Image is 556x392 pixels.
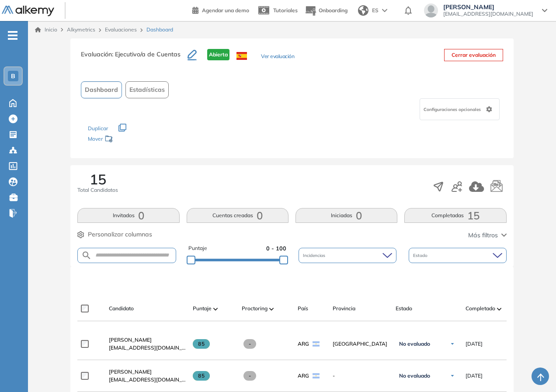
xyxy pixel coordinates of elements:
span: 15 [90,172,106,186]
span: [DATE] [466,340,483,348]
img: [missing "en.ARROW_ALT" translation] [497,308,501,310]
span: B [11,73,15,80]
span: - [333,372,389,380]
span: Alkymetrics [67,26,95,33]
button: Ver evaluación [261,52,294,62]
span: [EMAIL_ADDRESS][DOMAIN_NAME] [443,10,533,17]
span: Abierta [207,49,229,60]
span: País [298,305,308,312]
span: - [243,371,256,381]
button: Estadísticas [125,81,169,98]
span: 0 - 100 [266,244,286,253]
img: Ícono de flecha [450,341,455,347]
h3: Evaluación [81,49,188,67]
span: ARG [298,372,309,380]
span: [PERSON_NAME] [109,368,152,375]
img: arrow [382,9,387,12]
div: Estado [409,248,507,263]
img: Logo [2,6,54,17]
img: ARG [313,373,320,378]
a: [PERSON_NAME] [109,368,186,376]
img: [missing "en.ARROW_ALT" translation] [269,308,274,310]
span: Incidencias [303,252,327,259]
span: : Ejecutivo/a de Cuentas [112,50,181,58]
div: Mover [88,132,175,148]
button: Cuentas creadas0 [187,208,288,223]
span: - [243,339,256,349]
button: Más filtros [468,231,507,240]
span: Dashboard [146,26,173,34]
span: [DATE] [466,372,483,380]
span: Duplicar [88,125,108,132]
span: No evaluado [399,372,430,379]
a: Inicio [35,26,57,34]
span: Estado [396,305,412,312]
span: Personalizar columnas [88,230,152,239]
img: [missing "en.ARROW_ALT" translation] [213,308,218,310]
span: [EMAIL_ADDRESS][DOMAIN_NAME] [109,376,186,384]
button: Cerrar evaluación [444,49,503,61]
span: [GEOGRAPHIC_DATA] [333,340,389,348]
span: Onboarding [319,7,347,14]
span: ES [372,7,379,14]
span: Configuraciones opcionales [424,106,483,113]
span: Dashboard [85,85,118,94]
span: Completado [466,305,495,312]
img: world [358,5,368,16]
span: Más filtros [468,231,498,240]
span: Tutoriales [273,7,298,14]
div: Incidencias [299,248,396,263]
img: SEARCH_ALT [81,250,92,261]
span: Agendar una demo [202,7,249,14]
span: Total Candidatos [77,186,118,194]
span: Estadísticas [129,85,165,94]
img: ESP [236,52,247,60]
div: Configuraciones opcionales [420,98,500,120]
button: Personalizar columnas [77,230,152,239]
span: Proctoring [242,305,268,312]
span: 85 [193,339,210,349]
button: Completadas15 [404,208,506,223]
img: Ícono de flecha [450,373,455,378]
span: [PERSON_NAME] [443,3,533,10]
span: [PERSON_NAME] [109,336,152,343]
a: Agendar una demo [192,4,249,15]
img: ARG [313,341,320,347]
span: Provincia [333,305,355,312]
button: Iniciadas0 [295,208,397,223]
button: Onboarding [305,1,347,20]
span: ARG [298,340,309,348]
span: Puntaje [188,244,207,253]
span: [EMAIL_ADDRESS][DOMAIN_NAME] [109,344,186,352]
span: 85 [193,371,210,381]
span: Candidato [109,305,134,312]
a: Evaluaciones [105,26,137,33]
i: - [8,35,17,36]
button: Invitados0 [77,208,179,223]
span: No evaluado [399,340,430,347]
span: Estado [413,252,429,259]
span: Puntaje [193,305,212,312]
button: Dashboard [81,81,122,98]
a: [PERSON_NAME] [109,336,186,344]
